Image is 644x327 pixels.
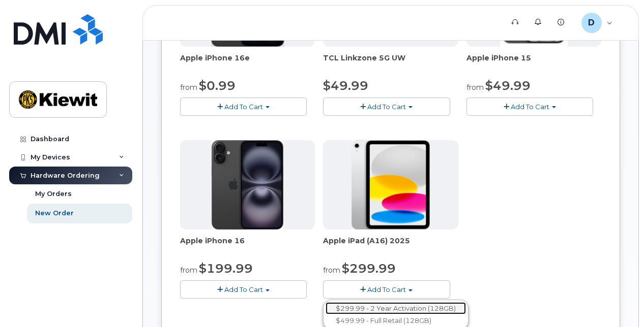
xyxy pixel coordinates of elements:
small: from [180,83,197,92]
button: Add To Cart [180,280,307,298]
span: D [588,17,595,29]
span: $49.99 [485,78,531,93]
button: Add To Cart [466,97,593,115]
span: $0.99 [199,78,236,93]
span: $199.99 [199,261,253,276]
span: Add To Cart [224,103,263,111]
small: from [180,266,197,275]
button: Add To Cart [323,280,450,298]
a: $299.99 - 2 Year Activation (128GB) [326,302,466,315]
span: Add To Cart [224,285,263,293]
small: from [466,83,484,92]
img: iphone_16_plus.png [212,140,283,230]
div: Apple iPhone 16e [180,53,315,73]
a: $499.99 - Full Retail (128GB) [326,314,466,327]
span: Add To Cart [511,103,549,111]
div: Apple iPhone 15 [466,53,601,73]
span: $299.99 [342,261,396,276]
span: Add To Cart [367,285,406,293]
div: Apple iPad (A16) 2025 [323,236,458,256]
small: from [323,266,340,275]
button: Add To Cart [323,97,450,115]
span: $49.99 [323,78,368,93]
div: Dakota.Riggs [574,13,620,33]
div: TCL Linkzone 5G UW [323,53,458,73]
span: Add To Cart [367,103,406,111]
iframe: Messenger Launcher [600,283,636,319]
button: Add To Cart [180,97,307,115]
div: Apple iPhone 16 [180,236,315,256]
img: ipad_11.png [352,140,430,230]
